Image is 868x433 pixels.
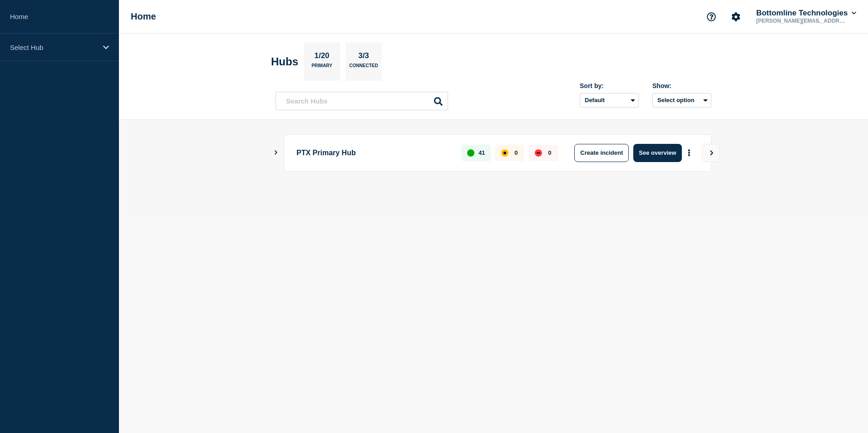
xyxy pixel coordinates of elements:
[276,92,448,110] input: Search Hubs
[535,149,542,157] div: down
[10,44,97,51] p: Select Hub
[131,11,156,22] h1: Home
[355,51,373,63] p: 3/3
[652,82,711,89] div: Show:
[755,18,849,24] p: [PERSON_NAME][EMAIL_ADDRESS][PERSON_NAME][DOMAIN_NAME]
[580,93,639,108] select: Sort by
[478,149,485,156] p: 41
[349,63,378,73] p: Connected
[652,93,711,108] button: Select option
[514,149,518,156] p: 0
[311,51,333,63] p: 1/20
[683,144,695,161] button: More actions
[580,82,639,89] div: Sort by:
[633,144,681,162] button: See overview
[467,149,474,157] div: up
[548,149,551,156] p: 0
[755,9,858,18] button: Bottomline Technologies
[574,144,629,162] button: Create incident
[501,149,508,157] div: affected
[271,55,298,68] h2: Hubs
[296,144,451,162] p: PTX Primary Hub
[311,63,332,73] p: Primary
[726,7,745,26] button: Account settings
[702,7,721,26] button: Support
[274,149,278,156] button: Show Connected Hubs
[702,144,720,162] button: View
